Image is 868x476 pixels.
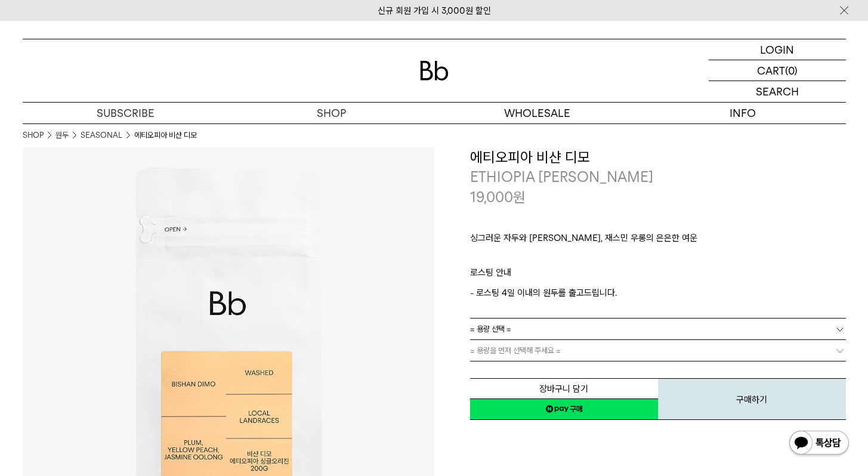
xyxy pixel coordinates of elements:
[785,60,798,81] p: (0)
[470,378,658,399] button: 장바구니 담기
[470,167,846,187] p: ETHIOPIA [PERSON_NAME]
[470,231,846,251] p: 싱그러운 자두와 [PERSON_NAME], 재스민 우롱의 은은한 여운
[757,60,785,81] p: CART
[760,39,794,60] p: LOGIN
[134,129,197,141] li: 에티오피아 비샨 디모
[378,5,491,16] a: 신규 회원 가입 시 3,000원 할인
[470,340,561,361] span: = 용량을 먼저 선택해 주세요 =
[228,103,434,123] a: SHOP
[756,81,799,102] p: SEARCH
[470,319,511,339] span: = 용량 선택 =
[470,286,846,300] p: - 로스팅 4일 이내의 원두를 출고드립니다.
[788,429,850,458] img: 카카오톡 채널 1:1 채팅 버튼
[709,39,846,60] a: LOGIN
[420,61,449,81] img: 로고
[470,187,526,208] p: 19,000
[81,129,122,141] a: SEASONAL
[470,265,846,286] p: 로스팅 안내
[470,398,658,420] a: 새창
[55,129,69,141] a: 원두
[23,103,228,123] a: SUBSCRIBE
[470,251,846,265] p: ㅤ
[434,103,640,123] p: WHOLESALE
[23,129,44,141] a: SHOP
[640,103,846,123] p: INFO
[513,188,526,206] span: 원
[709,60,846,81] a: CART (0)
[470,147,846,168] h3: 에티오피아 비샨 디모
[658,378,846,420] button: 구매하기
